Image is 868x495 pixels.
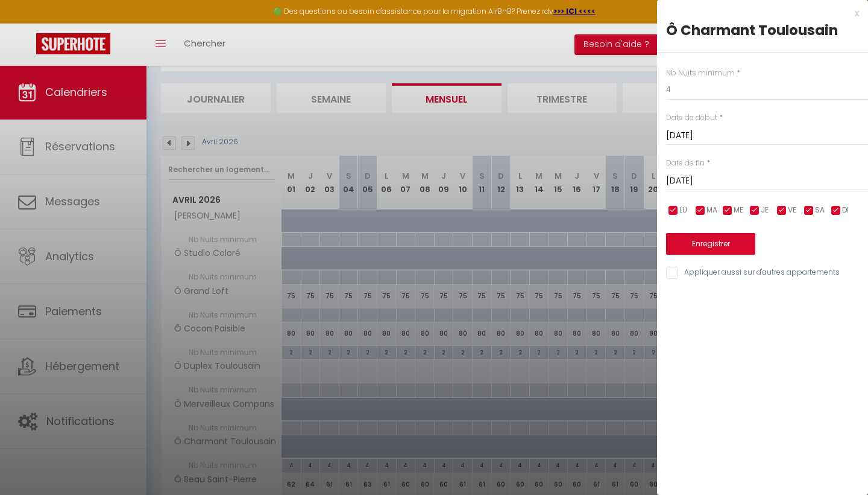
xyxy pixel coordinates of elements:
[666,21,859,40] div: Ô Charmant Toulousain
[761,205,769,216] span: JE
[666,233,755,255] button: Enregistrer
[657,6,859,21] div: x
[815,205,825,216] span: SA
[666,158,705,169] label: Date de fin
[666,112,717,124] label: Date de début
[734,205,743,216] span: ME
[842,205,849,216] span: DI
[706,205,717,216] span: MA
[788,205,796,216] span: VE
[679,205,687,216] span: LU
[666,68,735,79] label: Nb Nuits minimum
